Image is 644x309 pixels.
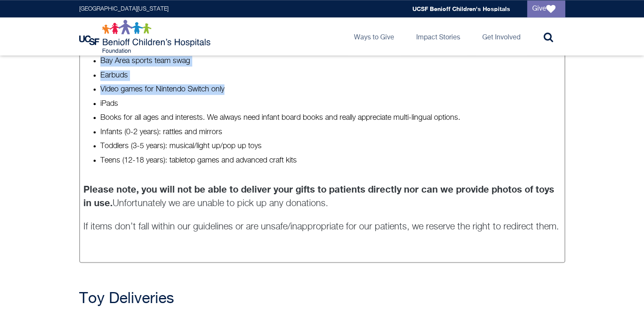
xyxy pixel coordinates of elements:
[100,141,561,152] li: Toddlers (3-5 years): musical/light up/pop up toys
[83,184,554,208] strong: Please note, you will not be able to deliver your gifts to patients directly nor can we provide p...
[527,0,565,17] a: Give
[79,290,565,307] h2: Toy Deliveries
[100,113,561,123] li: Books for all ages and interests. We always need infant board books and really appreciate multi-l...
[412,5,510,12] a: UCSF Benioff Children's Hospitals
[100,127,561,138] li: Infants (0-2 years): rattles and mirrors
[409,17,467,55] a: Impact Stories
[100,70,561,81] li: Earbuds
[347,17,401,55] a: Ways to Give
[475,17,527,55] a: Get Involved
[100,99,561,109] li: iPads
[83,221,561,259] p: If items don’t fall within our guidelines or are unsafe/inappropriate for our patients, we reserv...
[79,19,213,53] img: Logo for UCSF Benioff Children's Hospitals Foundation
[100,155,561,166] li: Teens (12-18 years): tabletop games and advanced craft kits
[100,56,561,66] li: Bay Area sports team swag
[83,183,561,210] p: Unfortunately we are unable to pick up any donations.
[79,6,169,12] a: [GEOGRAPHIC_DATA][US_STATE]
[100,84,561,95] li: Video games for Nintendo Switch only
